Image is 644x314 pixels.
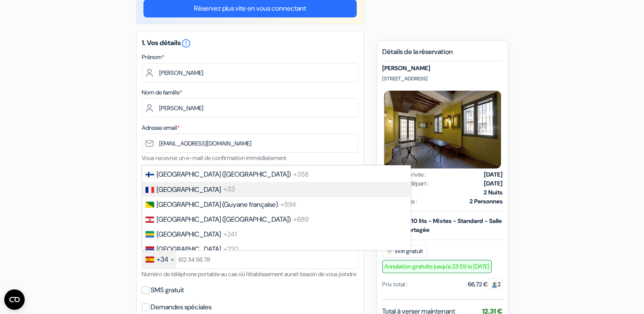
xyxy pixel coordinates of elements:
label: SMS gratuit [151,284,184,296]
span: [GEOGRAPHIC_DATA] [157,245,221,254]
span: [GEOGRAPHIC_DATA] (Guyane française) [157,200,278,209]
span: Annulation gratuite jusqu'a 23:59 le [DATE] [382,260,492,273]
span: [GEOGRAPHIC_DATA] ([GEOGRAPHIC_DATA]) [157,215,291,224]
span: +689 [293,215,309,224]
span: 2 [488,278,503,290]
span: +358 [293,170,309,179]
a: error_outline [181,38,191,47]
div: 66,72 € [468,280,503,289]
i: error_outline [181,38,191,49]
div: Spain (España): +34 [142,250,176,268]
span: +594 [280,200,296,209]
span: +33 [223,185,235,194]
input: Entrer le nom de famille [142,98,358,117]
ul: List of countries [142,165,411,250]
span: [GEOGRAPHIC_DATA] ([GEOGRAPHIC_DATA]) [157,170,291,179]
b: Dortoir de 10 lits - Mixtes - Standard - Salle de bain partagée [382,217,502,234]
label: Prénom [142,53,164,62]
div: +34 [157,254,169,265]
span: +241 [223,230,237,239]
strong: [DATE] [484,179,503,188]
p: [STREET_ADDRESS] [382,75,503,82]
img: free_wifi.svg [386,248,393,255]
strong: 2 Personnes [469,197,503,206]
div: Prix total : [382,280,408,289]
span: [GEOGRAPHIC_DATA] [157,230,221,239]
span: Wifi gratuit [382,245,427,258]
span: +220 [223,245,239,254]
small: Numéro de téléphone portable au cas où l'établissement aurait besoin de vous joindre [142,270,356,278]
input: 612 34 56 78 [142,250,358,269]
label: Adresse email [142,123,180,132]
input: Entrez votre prénom [142,63,358,82]
label: Nom de famille [142,88,182,97]
small: Vous recevrez un e-mail de confirmation immédiatement [142,154,286,162]
strong: 2 Nuits [484,188,503,197]
img: guest.svg [491,282,498,288]
span: [GEOGRAPHIC_DATA] [157,185,221,194]
h5: 1. Vos détails [142,38,358,49]
label: Demandes spéciales [151,301,212,313]
strong: [DATE] [484,170,503,179]
h5: [PERSON_NAME] [382,65,503,72]
button: Ouvrir le widget CMP [4,289,25,310]
input: Entrer adresse e-mail [142,134,358,153]
h5: Détails de la réservation [382,48,503,61]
